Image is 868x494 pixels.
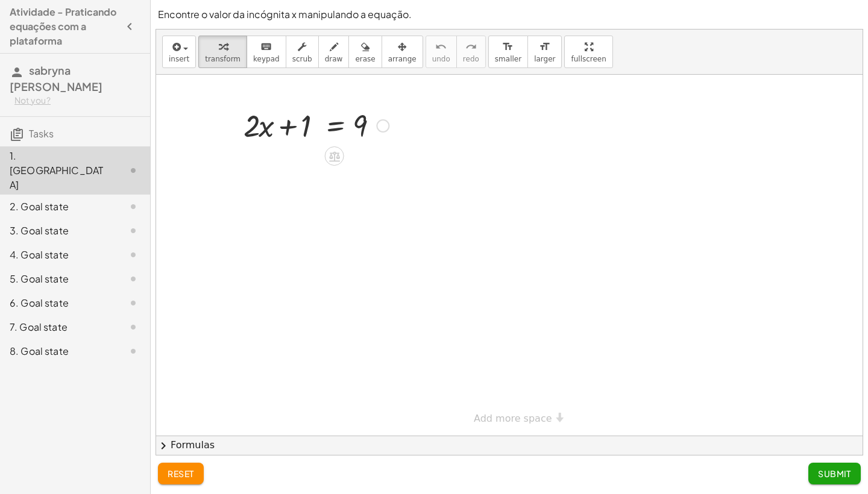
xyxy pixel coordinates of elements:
[382,36,423,68] button: arrange
[388,55,417,63] span: arrange
[198,36,247,68] button: transform
[247,36,286,68] button: keyboardkeypad
[474,413,552,424] span: Add more space
[29,127,54,140] span: Tasks
[260,40,272,54] i: keyboard
[502,40,514,54] i: format_size
[169,55,189,63] span: insert
[126,344,140,358] i: Task not started.
[432,55,450,63] span: undo
[463,55,479,63] span: redo
[527,36,562,68] button: format_sizelarger
[126,296,140,310] i: Task not started.
[435,40,447,54] i: undo
[10,272,107,286] div: 5. Goal state
[253,55,280,63] span: keypad
[126,320,140,334] i: Task not started.
[539,40,550,54] i: format_size
[488,36,528,68] button: format_sizesmaller
[571,55,606,63] span: fullscreen
[325,146,344,166] div: Apply the same math to both sides of the equation
[318,36,350,68] button: draw
[426,36,457,68] button: undoundo
[158,7,861,22] p: Encontre o valor da incógnita x manipulando a equação.
[355,55,375,63] span: erase
[158,463,204,484] button: reset
[126,224,140,238] i: Task not started.
[10,320,107,334] div: 7. Goal state
[10,296,107,310] div: 6. Goal state
[495,55,521,63] span: smaller
[292,55,312,63] span: scrub
[456,36,486,68] button: redoredo
[126,163,140,178] i: Task not started.
[10,149,107,192] div: 1. [GEOGRAPHIC_DATA]
[205,55,241,63] span: transform
[325,55,343,63] span: draw
[10,199,107,214] div: 2. Goal state
[168,468,194,479] span: reset
[10,5,119,48] h4: Atividade - Praticando equações com a plataforma
[10,344,107,358] div: 8. Goal state
[808,463,861,484] button: Submit
[126,199,140,214] i: Task not started.
[156,436,863,455] button: chevron_rightFormulas
[564,36,612,68] button: fullscreen
[156,439,171,453] span: chevron_right
[126,272,140,286] i: Task not started.
[162,36,196,68] button: insert
[286,36,319,68] button: scrub
[348,36,382,68] button: erase
[10,63,102,93] span: sabryna [PERSON_NAME]
[465,40,477,54] i: redo
[534,55,555,63] span: larger
[818,468,851,479] span: Submit
[126,248,140,262] i: Task not started.
[10,248,107,262] div: 4. Goal state
[10,224,107,238] div: 3. Goal state
[14,95,140,107] div: Not you?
